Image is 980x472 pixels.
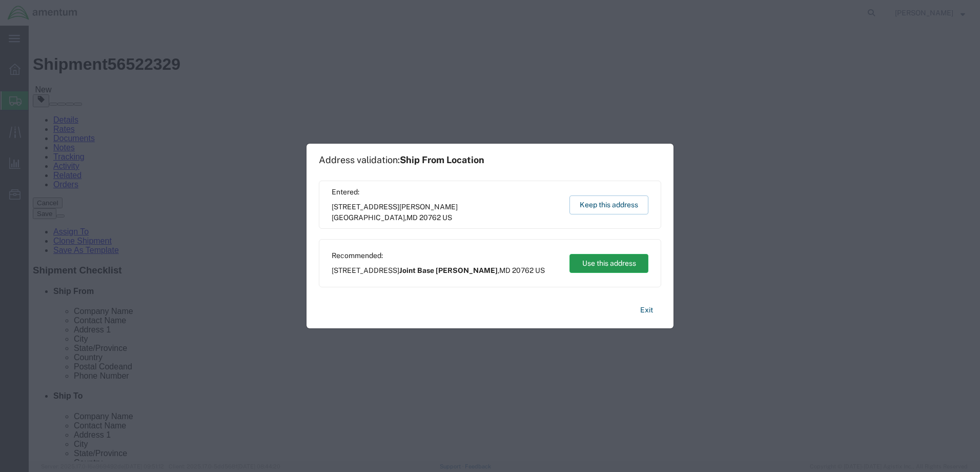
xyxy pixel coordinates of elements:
[332,187,560,198] span: Entered:
[332,202,560,223] span: [STREET_ADDRESS] ,
[419,213,441,222] span: 20762
[399,266,498,274] span: Joint Base [PERSON_NAME]
[319,154,484,166] h1: Address validation:
[332,203,458,222] span: [PERSON_NAME][GEOGRAPHIC_DATA]
[400,154,484,165] span: Ship From Location
[569,195,648,214] button: Keep this address
[499,266,511,274] span: MD
[569,254,648,273] button: Use this address
[512,266,534,274] span: 20762
[406,213,418,222] span: MD
[632,301,661,319] button: Exit
[535,266,545,274] span: US
[442,213,452,222] span: US
[332,265,545,276] span: [STREET_ADDRESS] ,
[332,250,545,261] span: Recommended:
